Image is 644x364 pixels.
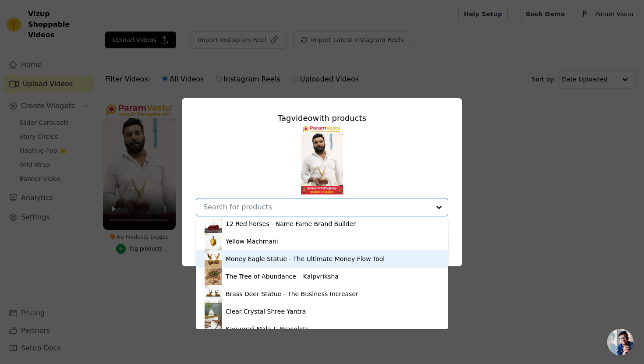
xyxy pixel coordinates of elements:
div: Tag video with products [196,112,448,124]
div: Clear Crystal Shree Yantra [226,307,306,316]
img: product thumbnail [205,320,222,338]
img: product thumbnail [205,268,222,285]
div: Yellow Machmani [226,237,278,246]
img: tn-db6e0932d1754e09a93fd8f00054837d.png [301,124,343,194]
a: Open chat [607,329,633,355]
img: product thumbnail [205,250,222,268]
img: product thumbnail [205,215,222,233]
img: product thumbnail [205,233,222,250]
div: 12 Red horses - Name Fame Brand Builder [226,219,356,228]
div: Money Eagle Statue - The Ultimate Money Flow Tool [226,254,385,263]
div: Karungali Mala & Bracelets [226,325,308,333]
div: Brass Deer Statue - The Business Increaser [226,290,358,298]
div: The Tree of Abundance – Kalpvriksha [226,272,339,281]
img: product thumbnail [205,285,222,303]
img: product thumbnail [205,303,222,320]
input: Search for products [203,203,430,211]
